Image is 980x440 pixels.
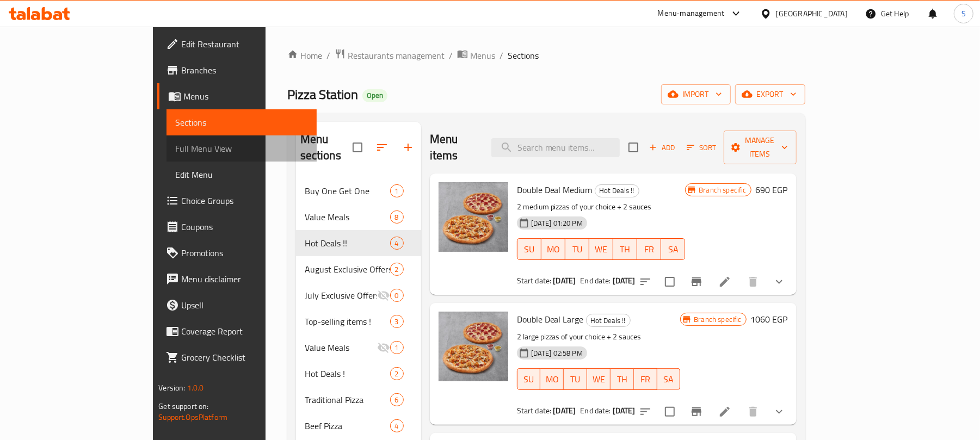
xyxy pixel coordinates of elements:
img: Double Deal Large [439,312,508,381]
p: 2 medium pizzas of your choice + 2 sauces [517,200,686,214]
div: Hot Deals !! [595,184,639,197]
span: 2 [391,264,403,275]
span: SU [522,371,537,387]
span: Open [362,91,387,100]
span: End date: [580,274,611,288]
span: Coupons [181,220,308,233]
a: Grocery Checklist [157,344,317,370]
a: Edit Menu [167,162,317,188]
span: 4 [391,238,403,249]
svg: Inactive section [377,289,390,302]
h6: 690 EGP [756,182,788,197]
a: Coverage Report [157,318,317,344]
div: Traditional Pizza [305,393,390,406]
span: 2 [391,369,403,379]
a: Sections [167,109,317,135]
div: items [390,315,404,328]
span: Sort [687,141,717,154]
p: 2 large pizzas of your choice + 2 sauces [517,330,681,344]
span: WE [594,241,609,257]
span: Value Meals [305,341,377,354]
button: WE [589,238,613,260]
div: August Exclusive Offers2 [296,256,421,282]
button: TU [565,238,589,260]
a: Promotions [157,240,317,266]
span: 4 [391,421,403,431]
span: Menus [470,49,495,62]
span: 1 [391,186,403,196]
button: Add [645,139,680,156]
a: Choice Groups [157,188,317,214]
span: Promotions [181,246,308,259]
span: import [670,88,722,101]
span: Branch specific [689,314,745,325]
b: [DATE] [553,404,576,418]
span: Start date: [517,274,552,288]
span: Buy One Get One [305,184,390,197]
button: export [735,84,805,104]
span: Sections [508,49,539,62]
span: Menu disclaimer [181,272,308,286]
b: [DATE] [613,404,636,418]
a: Coupons [157,214,317,240]
nav: breadcrumb [287,48,805,63]
span: 8 [391,212,403,222]
div: Open [362,89,387,102]
div: [GEOGRAPHIC_DATA] [776,8,848,20]
div: Top-selling items !3 [296,308,421,334]
h2: Menu items [430,131,478,164]
h6: 1060 EGP [751,312,788,327]
div: items [390,341,404,354]
a: Support.OpsPlatform [158,410,227,424]
button: show more [766,399,792,425]
span: Coverage Report [181,325,308,338]
button: show more [766,269,792,295]
span: Edit Menu [175,168,308,181]
a: Branches [157,57,317,83]
a: Menus [157,83,317,109]
span: Sections [175,116,308,129]
a: Upsell [157,292,317,318]
div: items [390,393,404,406]
button: Sort [684,139,719,156]
button: TH [613,238,637,260]
span: Value Meals [305,210,390,224]
span: TU [568,371,583,387]
div: Beef Pizza [305,419,390,432]
button: SA [657,368,681,390]
button: sort-choices [632,399,658,425]
span: 1 [391,343,403,353]
span: Double Deal Medium [517,182,593,198]
button: Add section [395,134,421,160]
span: Choice Groups [181,194,308,207]
div: items [390,210,404,224]
li: / [449,49,453,62]
span: SA [662,371,676,387]
img: Double Deal Medium [439,182,508,252]
div: items [390,367,404,380]
span: Select to update [658,270,681,293]
li: / [326,49,330,62]
a: Full Menu View [167,135,317,162]
div: Menu-management [658,7,725,20]
input: search [491,138,620,157]
span: Edit Restaurant [181,38,308,51]
b: [DATE] [553,274,576,288]
button: Branch-specific-item [683,399,710,425]
a: Menus [457,48,495,63]
svg: Show Choices [773,405,786,418]
div: items [390,289,404,302]
div: Traditional Pizza6 [296,387,421,413]
button: FR [634,368,657,390]
a: Menu disclaimer [157,266,317,292]
li: / [500,49,503,62]
span: Pizza Station [287,82,358,107]
button: MO [540,368,564,390]
div: Hot Deals !! [305,237,390,250]
span: Branch specific [694,185,750,195]
button: TH [611,368,634,390]
span: 3 [391,317,403,327]
div: items [390,263,404,276]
